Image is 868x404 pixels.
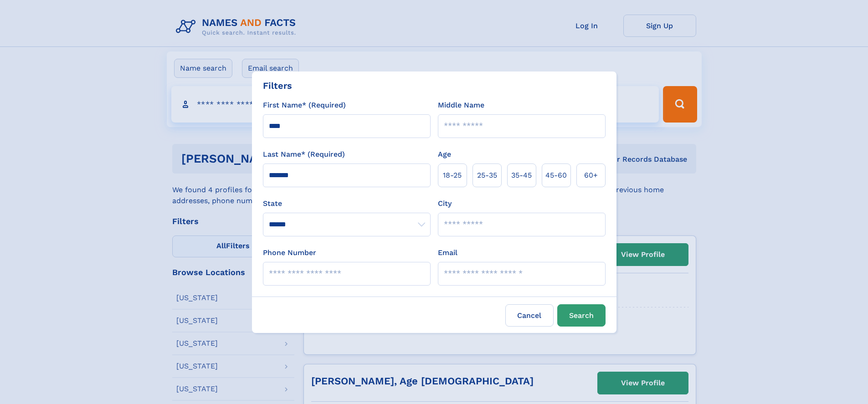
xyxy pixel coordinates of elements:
[545,170,567,181] span: 45‑60
[263,79,292,92] div: Filters
[263,100,346,111] label: First Name* (Required)
[263,198,431,209] label: State
[584,170,598,181] span: 60+
[438,247,457,258] label: Email
[511,170,532,181] span: 35‑45
[263,247,316,258] label: Phone Number
[477,170,497,181] span: 25‑35
[438,149,451,160] label: Age
[438,198,452,209] label: City
[557,304,606,327] button: Search
[505,304,554,327] label: Cancel
[443,170,462,181] span: 18‑25
[438,100,484,111] label: Middle Name
[263,149,345,160] label: Last Name* (Required)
